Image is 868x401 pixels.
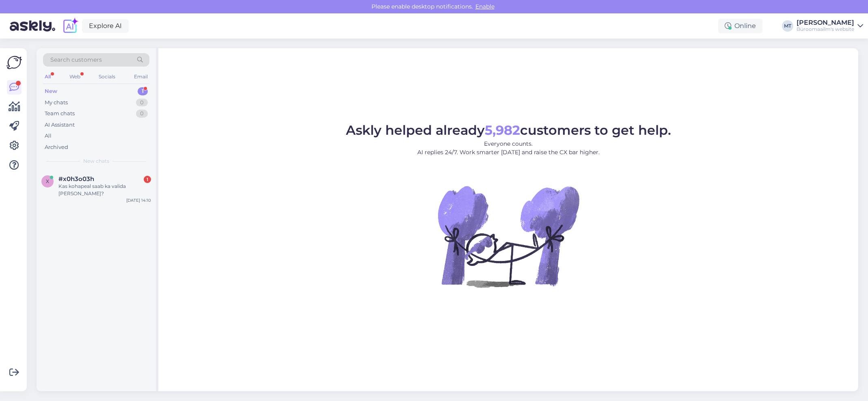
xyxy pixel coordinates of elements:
div: Archived [45,143,68,151]
div: All [45,132,52,140]
div: [DATE] 14:10 [126,197,151,203]
img: No Chat active [435,163,581,309]
span: Enable [473,3,497,10]
div: 0 [136,110,148,118]
div: Socials [97,71,117,82]
div: AI Assistant [45,121,75,129]
div: All [43,71,52,82]
span: x [46,178,49,184]
img: Askly Logo [6,55,22,70]
div: 0 [136,99,148,107]
div: Team chats [45,110,75,118]
div: 1 [144,176,151,183]
div: Online [718,19,762,33]
span: Search customers [50,56,102,64]
img: explore-ai [62,17,79,34]
div: My chats [45,99,68,107]
span: Askly helped already customers to get help. [346,122,671,138]
a: [PERSON_NAME]Büroomaailm's website [797,19,863,32]
a: Explore AI [82,19,129,33]
span: New chats [83,157,109,165]
div: 1 [138,87,148,95]
div: Email [132,71,149,82]
div: Web [68,71,82,82]
div: [PERSON_NAME] [797,19,854,26]
b: 5,982 [485,122,520,138]
p: Everyone counts. AI replies 24/7. Work smarter [DATE] and raise the CX bar higher. [346,140,671,157]
div: MT [782,20,793,32]
div: Kas kohapeal saab ka valida [PERSON_NAME]? [58,183,151,197]
div: Büroomaailm's website [797,26,854,32]
span: #x0h3o03h [58,175,94,183]
div: New [45,87,57,95]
